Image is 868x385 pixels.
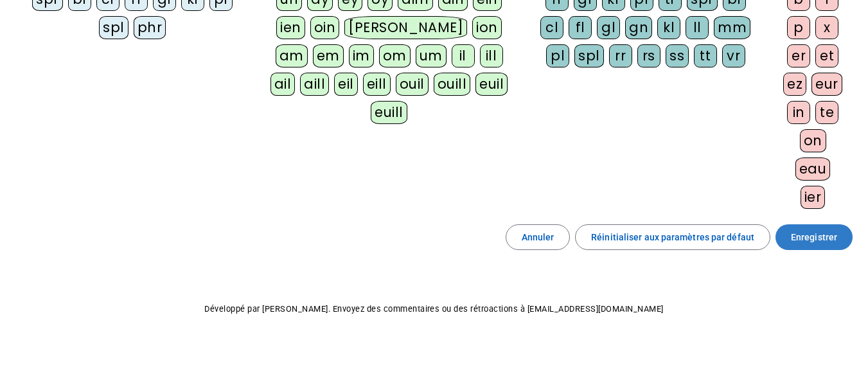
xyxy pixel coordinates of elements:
[313,44,344,67] div: em
[10,301,858,317] p: Développé par [PERSON_NAME]. Envoyez des commentaires ou des rétroactions à [EMAIL_ADDRESS][DOMAI...
[787,16,810,39] div: p
[666,44,689,67] div: ss
[775,224,853,250] button: Enregistrer
[344,16,467,39] div: [PERSON_NAME]
[276,16,305,39] div: ien
[480,44,503,67] div: ill
[334,73,358,96] div: eil
[371,101,407,124] div: euill
[609,44,632,67] div: rr
[783,73,806,96] div: ez
[801,186,826,209] div: ier
[310,16,340,39] div: oin
[270,73,296,96] div: ail
[506,224,571,250] button: Annuler
[791,229,837,245] span: Enregistrer
[597,16,620,39] div: gl
[811,73,842,96] div: eur
[722,44,745,67] div: vr
[795,157,831,181] div: eau
[300,73,329,96] div: aill
[363,73,391,96] div: eill
[787,101,810,124] div: in
[575,224,770,250] button: Réinitialiser aux paramètres par défaut
[787,44,810,67] div: er
[714,16,750,39] div: mm
[815,16,838,39] div: x
[569,16,592,39] div: fl
[657,16,680,39] div: kl
[815,101,838,124] div: te
[349,44,374,67] div: im
[472,16,502,39] div: ion
[800,129,826,152] div: on
[276,44,308,67] div: am
[416,44,447,67] div: um
[815,44,838,67] div: et
[540,16,563,39] div: cl
[134,16,166,39] div: phr
[99,16,128,39] div: spl
[574,44,604,67] div: spl
[434,73,470,96] div: ouill
[452,44,475,67] div: il
[625,16,652,39] div: gn
[546,44,569,67] div: pl
[637,44,660,67] div: rs
[686,16,709,39] div: ll
[379,44,411,67] div: om
[591,229,754,245] span: Réinitialiser aux paramètres par défaut
[475,73,508,96] div: euil
[396,73,429,96] div: ouil
[522,229,554,245] span: Annuler
[694,44,717,67] div: tt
